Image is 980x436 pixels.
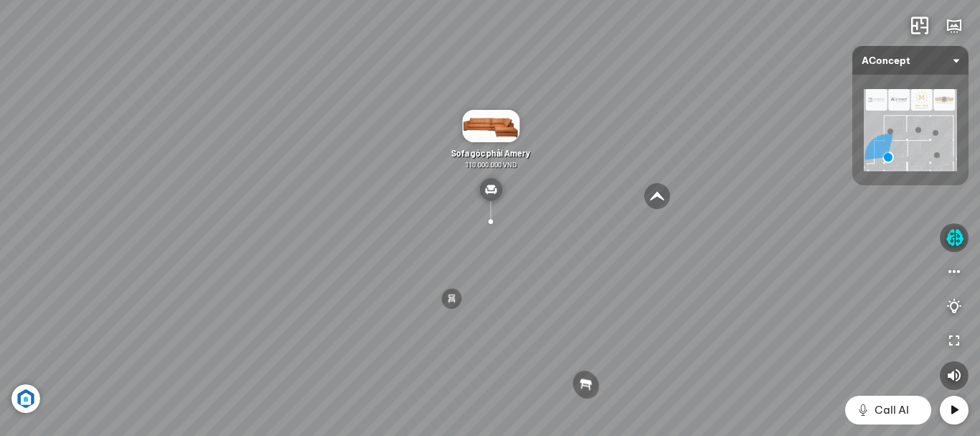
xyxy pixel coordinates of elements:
[451,148,530,158] span: Sofa góc phải Amery
[875,402,909,419] span: Call AI
[864,89,957,171] img: AConcept_CTMHTJT2R6E4.png
[462,110,519,142] img: Sofa_g_c_ph_i_A_M32YFPTKUM4G.gif
[862,46,959,75] span: AConcept
[11,384,40,413] img: Artboard_6_4x_1_F4RHW9YJWHU.jpg
[465,160,517,169] span: 110.000.000 VND
[479,178,502,201] img: type_sofa_CL2K24RXHCN6.svg
[845,396,931,425] button: Call AI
